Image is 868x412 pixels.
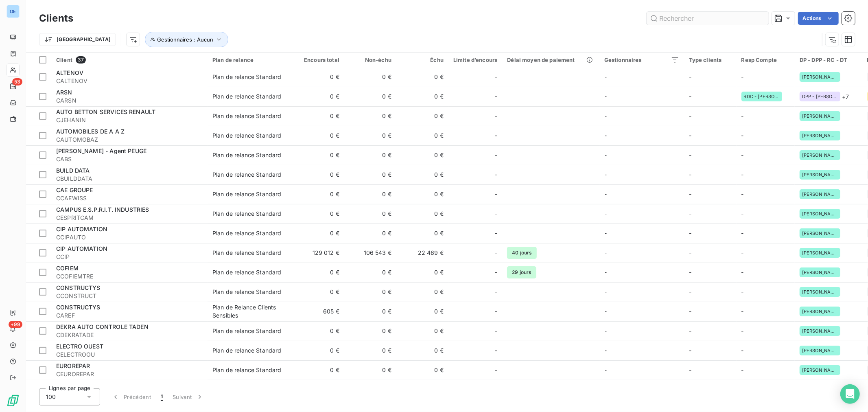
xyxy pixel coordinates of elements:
td: 0 € [396,360,448,380]
span: - [741,366,744,373]
div: Plan de relance Standard [212,171,282,179]
span: - [604,210,607,217]
span: - [604,73,607,80]
td: 0 € [292,360,344,380]
span: - [495,73,497,81]
span: CONSTRUCTYS [56,284,101,291]
span: - [604,112,607,119]
div: Plan de relance Standard [212,366,282,374]
span: [PERSON_NAME] [802,368,838,373]
span: - [495,307,497,316]
span: [PERSON_NAME] [802,329,838,333]
span: + 7 [842,92,849,101]
div: Plan de relance [212,57,287,63]
span: ELECTRO OUEST [56,343,103,350]
span: - [689,269,691,276]
span: - [689,366,691,373]
span: 29 jours [507,266,536,278]
span: - [495,346,497,355]
td: 0 € [344,341,396,360]
td: 0 € [292,106,344,126]
div: Gestionnaires [604,57,679,63]
h3: Clients [39,11,73,26]
span: - [495,92,497,101]
span: CARSN [56,96,203,105]
td: 0 € [344,360,396,380]
span: ALTENOV [56,69,83,76]
span: 53 [12,78,22,85]
span: - [689,171,691,178]
td: 0 € [396,87,448,106]
span: - [604,191,607,197]
span: [PERSON_NAME] [802,192,838,197]
span: - [495,366,497,374]
span: - [604,93,607,100]
span: CCOFIEMTRE [56,272,203,281]
span: - [604,269,607,276]
td: 0 € [396,380,448,399]
td: 0 € [344,224,396,243]
button: Suivant [168,388,209,405]
div: Plan de relance Standard [212,131,282,140]
span: Gestionnaires : Aucun [157,36,213,43]
span: CIP AUTOMATION [56,226,107,232]
span: CBUILDDATA [56,175,203,183]
span: [PERSON_NAME] [802,133,838,138]
td: 0 € [396,67,448,87]
span: - [604,288,607,295]
td: 0 € [292,263,344,282]
span: CABS [56,155,203,163]
span: - [689,308,691,315]
td: 0 € [396,341,448,360]
span: - [689,73,691,80]
span: - [689,151,691,158]
td: 0 € [292,87,344,106]
span: - [495,171,497,179]
span: - [689,191,691,197]
span: CJEHANIN [56,116,203,124]
span: Client [56,57,72,63]
span: [PERSON_NAME] [802,289,838,294]
span: - [741,308,744,315]
span: - [741,347,744,354]
td: 0 € [344,87,396,106]
span: [PERSON_NAME] [802,211,838,216]
span: AUTO BETTON SERVICES RENAULT [56,108,155,115]
td: 0 € [292,204,344,224]
span: - [604,308,607,315]
span: - [604,347,607,354]
div: Plan de relance Standard [212,73,282,81]
div: Plan de Relance Clients Sensibles [212,303,287,320]
td: 0 € [292,184,344,204]
span: - [495,288,497,296]
td: 0 € [396,321,448,341]
span: 40 jours [507,247,536,259]
span: - [604,151,607,158]
td: 0 € [292,67,344,87]
td: 0 € [396,263,448,282]
span: CONSTRUCTYS [56,304,101,311]
span: - [741,288,744,295]
span: - [495,190,497,198]
span: 1 [161,393,163,401]
td: 106 543 € [344,243,396,263]
span: CCAEWISS [56,194,203,202]
td: 0 € [344,282,396,302]
span: CAE GROUPE [56,186,93,193]
div: Plan de relance Standard [212,288,282,296]
button: Gestionnaires : Aucun [145,32,228,47]
span: [PERSON_NAME] [802,270,838,275]
span: CALTENOV [56,77,203,85]
span: CAMPUS E.S.P.R.I.T. INDUSTRIES [56,206,149,213]
span: - [689,132,691,139]
td: 0 € [292,341,344,360]
span: +99 [9,321,22,328]
span: - [741,112,744,119]
div: OE [7,5,20,18]
span: BUILD DATA [56,167,90,174]
td: 0 € [396,145,448,165]
span: - [604,171,607,178]
div: Limite d’encours [453,57,497,63]
span: DPP - [PERSON_NAME] [802,94,838,99]
div: Plan de relance Standard [212,346,282,355]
